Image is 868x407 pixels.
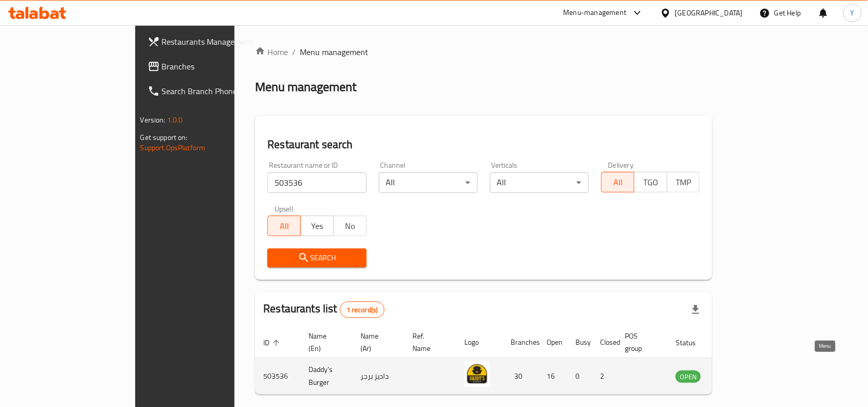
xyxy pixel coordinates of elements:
[606,175,630,190] span: All
[292,46,296,58] li: /
[162,60,272,73] span: Branches
[255,327,757,395] table: enhanced table
[567,327,592,358] th: Busy
[360,330,392,355] span: Name (Ar)
[333,216,367,236] button: No
[538,358,567,395] td: 16
[608,162,634,169] label: Delivery
[592,358,617,395] td: 2
[272,219,297,234] span: All
[490,172,589,193] div: All
[338,219,363,234] span: No
[502,358,538,395] td: 30
[340,302,385,318] div: Total records count
[140,131,188,144] span: Get support on:
[162,85,272,97] span: Search Branch Phone
[139,79,280,103] a: Search Branch Phone
[675,7,743,19] div: [GEOGRAPHIC_DATA]
[352,358,404,395] td: داديز برجر
[275,205,294,213] label: Upsell
[567,358,592,395] td: 0
[464,361,490,387] img: Daddy's Burger
[139,29,280,54] a: Restaurants Management
[255,46,712,58] nav: breadcrumb
[139,54,280,79] a: Branches
[601,172,635,192] button: All
[634,172,667,192] button: TGO
[412,330,444,355] span: Ref. Name
[456,327,502,358] th: Logo
[538,327,567,358] th: Open
[300,46,368,58] span: Menu management
[340,305,384,315] span: 1 record(s)
[300,216,334,236] button: Yes
[162,36,272,48] span: Restaurants Management
[300,358,352,395] td: Daddy's Burger
[625,330,655,355] span: POS group
[167,113,183,127] span: 1.0.0
[140,113,166,127] span: Version:
[267,172,366,193] input: Search for restaurant name or ID..
[267,249,366,268] button: Search
[639,175,663,190] span: TGO
[267,216,301,236] button: All
[592,327,617,358] th: Closed
[564,7,627,19] div: Menu-management
[667,172,700,192] button: TMP
[255,79,356,95] h2: Menu management
[309,330,340,355] span: Name (En)
[676,337,709,349] span: Status
[502,327,538,358] th: Branches
[276,252,358,264] span: Search
[267,137,700,152] h2: Restaurant search
[140,141,206,154] a: Support.OpsPlatform
[851,7,855,19] span: Y
[676,371,701,383] span: OPEN
[379,172,478,193] div: All
[305,219,330,234] span: Yes
[263,337,283,349] span: ID
[672,175,696,190] span: TMP
[263,301,384,318] h2: Restaurants list
[676,370,701,383] div: OPEN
